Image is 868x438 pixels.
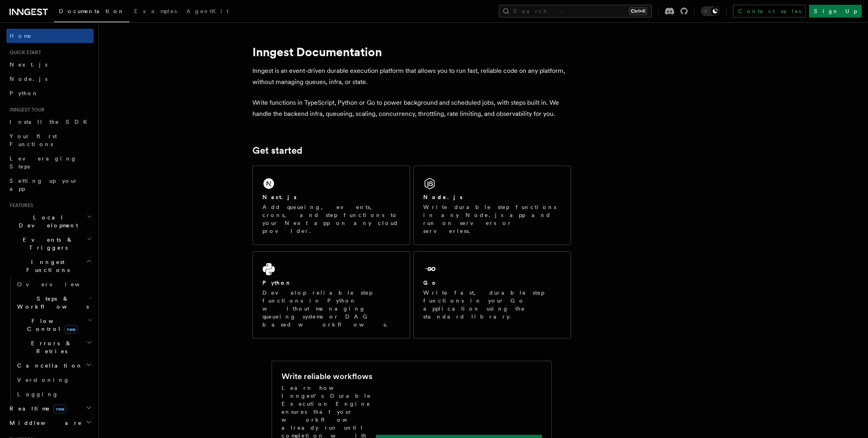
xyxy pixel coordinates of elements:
[54,2,129,22] a: Documentation
[262,289,400,328] p: Develop reliable step functions in Python without managing queueing systems or DAG based workflows.
[14,291,94,314] button: Steps & Workflows
[499,5,652,18] button: Search...Ctrl+K
[423,289,561,321] p: Write fast, durable step functions in your Go application using the standard library.
[6,210,94,233] button: Local Development
[733,5,806,18] a: Contact sales
[252,145,302,156] a: Get started
[6,416,94,430] button: Middleware
[629,7,647,15] kbd: Ctrl+K
[252,251,410,338] a: PythonDevelop reliable step functions in Python without managing queueing systems or DAG based wo...
[134,8,177,14] span: Examples
[809,5,862,18] a: Sign Up
[6,49,41,56] span: Quick start
[129,2,182,22] a: Examples
[10,133,57,147] span: Your first Functions
[6,419,82,427] span: Middleware
[423,279,438,287] h2: Go
[10,178,78,192] span: Setting up your app
[423,203,561,235] p: Write durable step functions in any Node.js app and run on servers or serverless.
[6,57,94,72] a: Next.js
[6,236,87,252] span: Events & Triggers
[59,8,125,14] span: Documentation
[252,45,571,59] h1: Inngest Documentation
[182,2,233,22] a: AgentKit
[252,97,571,119] p: Write functions in TypeScript, Python or Go to power background and scheduled jobs, with steps bu...
[6,277,94,401] div: Inngest Functions
[14,358,94,373] button: Cancellation
[17,281,99,287] span: Overview
[53,405,66,413] span: new
[262,203,400,235] p: Add queueing, events, crons, and step functions to your Next app on any cloud provider.
[6,255,94,277] button: Inngest Functions
[6,202,33,209] span: Features
[252,65,571,88] p: Inngest is an event-driven durable execution platform that allows you to run fast, reliable code ...
[14,277,94,291] a: Overview
[10,32,32,40] span: Home
[262,279,292,287] h2: Python
[14,373,94,387] a: Versioning
[262,193,297,201] h2: Next.js
[6,72,94,86] a: Node.js
[10,90,39,96] span: Python
[65,325,78,334] span: new
[14,314,94,336] button: Flow Controlnew
[14,317,88,333] span: Flow Control
[6,151,94,174] a: Leveraging Steps
[186,8,229,14] span: AgentKit
[14,339,86,355] span: Errors & Retries
[14,336,94,358] button: Errors & Retries
[17,377,70,383] span: Versioning
[10,61,47,68] span: Next.js
[701,6,720,16] button: Toggle dark mode
[10,155,77,170] span: Leveraging Steps
[282,371,372,382] h2: Write reliable workflows
[14,295,89,311] span: Steps & Workflows
[6,213,87,229] span: Local Development
[17,391,59,397] span: Logging
[413,251,571,338] a: GoWrite fast, durable step functions in your Go application using the standard library.
[6,405,66,413] span: Realtime
[6,233,94,255] button: Events & Triggers
[413,166,571,245] a: Node.jsWrite durable step functions in any Node.js app and run on servers or serverless.
[14,387,94,401] a: Logging
[6,86,94,100] a: Python
[6,258,86,274] span: Inngest Functions
[6,115,94,129] a: Install the SDK
[6,401,94,416] button: Realtimenew
[423,193,463,201] h2: Node.js
[6,174,94,196] a: Setting up your app
[10,76,47,82] span: Node.js
[252,166,410,245] a: Next.jsAdd queueing, events, crons, and step functions to your Next app on any cloud provider.
[14,362,83,370] span: Cancellation
[6,29,94,43] a: Home
[6,107,45,113] span: Inngest tour
[10,119,92,125] span: Install the SDK
[6,129,94,151] a: Your first Functions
